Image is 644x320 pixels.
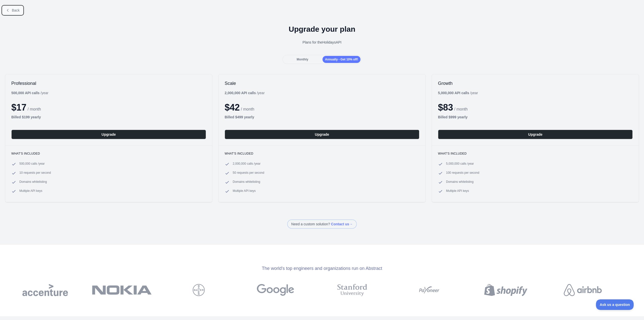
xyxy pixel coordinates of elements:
b: 5,000,000 API calls [438,91,469,95]
iframe: Toggle Customer Support [596,299,634,310]
div: / year [438,90,478,95]
h2: Scale [225,80,419,86]
span: $ 83 [438,102,453,113]
h2: Growth [438,80,633,86]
